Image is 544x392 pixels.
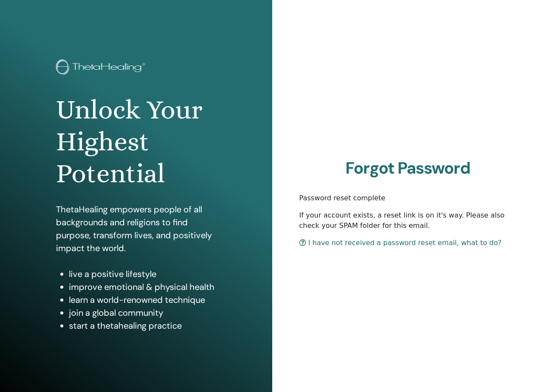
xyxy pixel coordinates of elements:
p: ThetaHealing empowers people of all backgrounds and religions to find purpose, transform lives, a... [56,203,216,255]
p: If your account exists, a reset link is on it's way. Please also check your SPAM folder for this ... [299,210,517,231]
h1: Unlock Your Highest Potential [56,94,216,190]
h2: Forgot Password [299,159,517,178]
li: live a positive lifestyle [69,268,216,280]
li: join a global community [69,306,216,319]
li: start a thetahealing practice [69,319,216,332]
p: Password reset complete [299,193,517,203]
li: learn a world-renowned technique [69,293,216,306]
a: I have not received a password reset email, what to do? [299,239,502,247]
li: improve emotional & physical health [69,280,216,293]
